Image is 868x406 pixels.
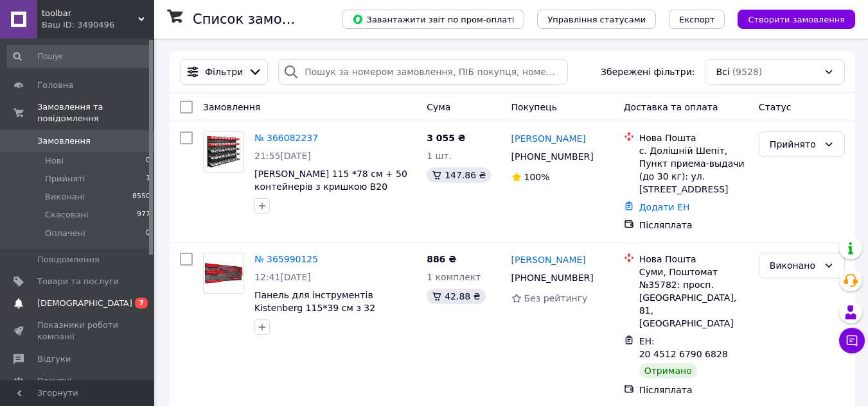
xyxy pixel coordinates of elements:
[342,10,524,29] button: Завантажити звіт по пром-оплаті
[254,151,311,161] span: 21:55[DATE]
[135,298,148,309] span: 7
[639,202,690,212] a: Додати ЕН
[42,8,138,19] span: toolbar
[6,45,152,68] input: Пошук
[639,144,748,196] div: с. Долішній Шепіт, Пункт приема-выдачи (до 30 кг): ул. [STREET_ADDRESS]
[639,363,697,378] div: Отримано
[759,102,792,112] span: Статус
[509,148,596,165] div: [PHONE_NUMBER]
[193,12,323,27] h1: Список замовлень
[509,269,596,287] div: [PHONE_NUMBER]
[37,276,119,287] span: Товари та послуги
[37,135,91,147] span: Замовлення
[427,102,450,112] span: Cума
[639,384,748,396] div: Післяплата
[639,336,728,359] span: ЕН: 20 4512 6790 6828
[146,173,150,185] span: 1
[427,151,452,161] span: 1 шт.
[639,266,748,330] div: Суми, Поштомат №35782: просп. [GEOGRAPHIC_DATA], 81, [GEOGRAPHIC_DATA]
[427,289,485,304] div: 42.88 ₴
[639,219,748,232] div: Післяплата
[427,254,456,264] span: 886 ₴
[679,15,715,24] span: Експорт
[511,102,557,112] span: Покупець
[37,353,71,365] span: Відгуки
[37,254,100,266] span: Повідомлення
[203,131,244,173] a: Фото товару
[770,258,819,273] div: Виконано
[45,209,89,221] span: Скасовані
[45,191,85,203] span: Виконані
[42,19,154,31] div: Ваш ID: 3490496
[547,15,646,24] span: Управління статусами
[254,133,318,143] a: № 366082237
[203,253,244,294] a: Фото товару
[37,319,119,343] span: Показники роботи компанії
[146,228,150,239] span: 0
[748,15,845,24] span: Створити замовлення
[205,65,243,78] span: Фільтри
[624,102,718,112] span: Доставка та оплата
[511,132,586,145] a: [PERSON_NAME]
[137,209,150,221] span: 977
[669,10,725,29] button: Експорт
[738,10,855,29] button: Створити замовлення
[427,167,491,183] div: 147.86 ₴
[524,293,588,303] span: Без рейтингу
[132,191,150,203] span: 8550
[524,172,550,182] span: 100%
[770,137,819,151] div: Прийнято
[839,328,865,353] button: Чат з покупцем
[45,228,85,239] span: Оплачені
[37,298,132,309] span: [DEMOGRAPHIC_DATA]
[146,155,150,167] span: 0
[254,290,398,339] a: Панель для інструментів Kistenberg 115*39 см з 32 елеменів для СТО автосервіса гаража
[45,173,85,185] span: Прийняті
[37,101,154,124] span: Замовлення та повідомлення
[45,155,64,167] span: Нові
[352,13,514,25] span: Завантажити звіт по пром-оплаті
[278,59,568,85] input: Пошук за номером замовлення, ПІБ покупця, номером телефону, Email, номером накладної
[639,253,748,266] div: Нова Пошта
[37,80,73,91] span: Головна
[427,133,466,143] span: 3 055 ₴
[204,262,244,283] img: Фото товару
[254,169,407,192] a: [PERSON_NAME] 115 *78 см + 50 контейнерів з кришкою В20
[639,131,748,144] div: Нова Пошта
[601,65,695,78] span: Збережені фільтри:
[537,10,656,29] button: Управління статусами
[254,272,311,282] span: 12:41[DATE]
[203,102,260,112] span: Замовлення
[732,67,763,77] span: (9528)
[37,375,72,387] span: Покупці
[254,254,318,264] a: № 365990125
[716,65,729,78] span: Всі
[205,132,242,172] img: Фото товару
[725,13,855,24] a: Створити замовлення
[427,272,481,282] span: 1 комплект
[511,253,586,266] a: [PERSON_NAME]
